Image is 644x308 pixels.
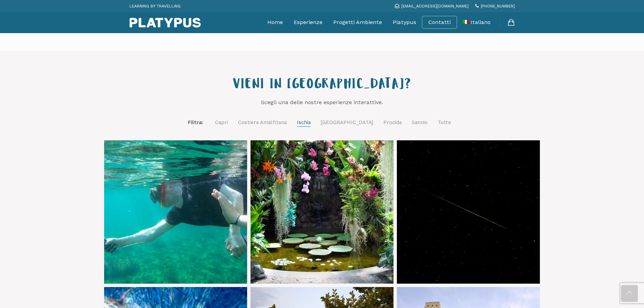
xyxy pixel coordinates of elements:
img: Platypus [129,18,201,28]
span: VIENI IN [GEOGRAPHIC_DATA]? [233,78,412,93]
a: Capri [215,118,228,127]
a: Contatti [428,19,451,26]
a: Sannio [412,118,428,127]
a: Ischia [297,118,311,127]
span: [PHONE_NUMBER] [481,4,515,8]
a: Procida [383,118,402,127]
span: Filtra: [188,119,203,125]
a: Esperienze [294,14,323,31]
a: Platypus [393,14,416,31]
a: [GEOGRAPHIC_DATA] [321,118,373,127]
a: Tutte [438,118,451,127]
a: [EMAIL_ADDRESS][DOMAIN_NAME] [395,4,469,8]
p: LEARNING BY TRAVELLING [129,2,181,10]
span: Italiano [471,19,491,25]
p: Scegli una delle nostre esperienze interattive. [226,98,419,106]
a: [PHONE_NUMBER] [475,4,515,8]
span: [EMAIL_ADDRESS][DOMAIN_NAME] [401,4,469,8]
a: Progetti Ambiente [333,14,382,31]
a: Home [267,14,283,31]
a: Costiera Amalfitana [238,118,287,127]
a: Italiano [463,14,491,31]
